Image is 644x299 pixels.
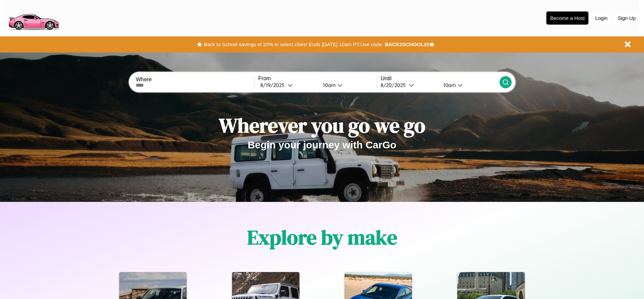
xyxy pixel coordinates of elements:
button: 10am [438,82,499,89]
button: Become a Host [546,11,588,25]
button: 8/19/2025 [258,82,318,89]
button: Login [592,12,611,24]
label: From [258,76,377,82]
div: 8 / 19 / 2025 [260,82,288,88]
img: logo [5,3,62,32]
button: Sign Up [614,12,639,24]
b: BACK2SCHOOL20 [385,41,429,47]
button: Back to School savings of 20% in select cities! Ends [DATE] 10am PT.Use code: [202,40,385,49]
div: 10am [320,82,337,88]
div: 10am [440,82,458,88]
div: 8 / 20 / 2025 [381,82,409,88]
h1: Explore by make [247,223,397,251]
label: Until [381,76,499,82]
button: 10am [318,82,377,89]
label: Where [136,77,254,83]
